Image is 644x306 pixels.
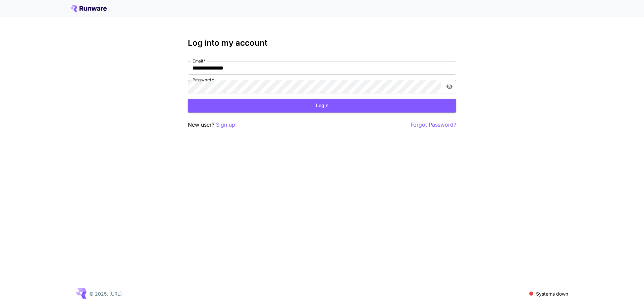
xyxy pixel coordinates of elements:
p: © 2025, [URL] [89,290,122,297]
button: Forgot Password? [411,121,456,129]
p: Systems down [536,290,568,297]
button: toggle password visibility [443,81,455,93]
label: Password [193,77,214,83]
button: Login [188,99,456,113]
h3: Log into my account [188,38,456,48]
button: Sign up [216,121,235,129]
p: New user? [188,121,235,129]
label: Email [193,58,206,64]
